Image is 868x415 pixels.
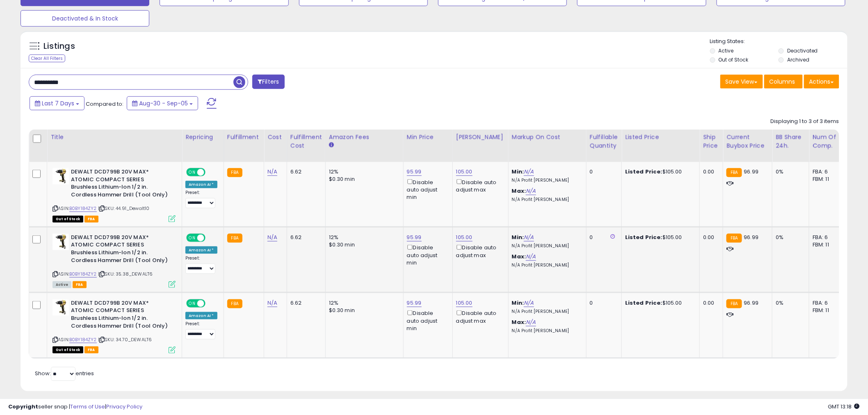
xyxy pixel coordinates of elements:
[185,133,220,141] div: Repricing
[524,299,534,307] a: N/A
[187,234,197,241] span: ON
[127,96,198,110] button: Aug-30 - Sep-05
[252,75,284,89] button: Filters
[526,187,536,195] a: N/A
[456,178,502,194] div: Disable auto adjust max
[512,178,580,183] p: N/A Profit [PERSON_NAME]
[744,233,759,241] span: 96.99
[227,168,242,177] small: FBA
[329,299,397,307] div: 12%
[776,133,806,150] div: BB Share 24h.
[53,216,83,223] span: All listings that are currently out of stock and unavailable for purchase on Amazon
[744,168,759,176] span: 96.99
[456,133,505,141] div: [PERSON_NAME]
[69,336,97,343] a: B0BY184ZY2
[407,178,446,201] div: Disable auto adjust min
[590,299,615,307] div: 0
[813,299,840,307] div: FBA: 6
[53,299,176,353] div: ASIN:
[590,234,615,241] div: 0
[456,168,473,176] a: 105.00
[776,299,803,307] div: 0%
[290,234,319,241] div: 6.62
[71,168,171,201] b: DEWALT DCD799B 20V MAX* ATOMIC COMPACT SERIES Brushless Lithium-Ion 1/2 in. Cordless Hammer Drill...
[508,130,586,162] th: The percentage added to the cost of goods (COGS) that forms the calculator for Min & Max prices.
[770,78,795,86] span: Columns
[512,168,524,176] b: Min:
[813,133,843,150] div: Num of Comp.
[512,299,524,307] b: Min:
[719,56,749,63] label: Out of Stock
[703,133,720,150] div: Ship Price
[512,187,526,195] b: Max:
[204,300,217,307] span: OFF
[407,168,422,176] a: 95.99
[726,168,742,177] small: FBA
[703,234,717,241] div: 0.00
[98,205,150,212] span: | SKU: 44.91_Dewalt10
[813,168,840,176] div: FBA: 6
[524,233,534,242] a: N/A
[456,243,502,259] div: Disable auto adjust max
[329,141,334,149] small: Amazon Fees.
[329,176,397,183] div: $0.30 min
[329,234,397,241] div: 12%
[8,403,38,410] strong: Copyright
[726,234,742,243] small: FBA
[227,234,242,243] small: FBA
[787,56,809,63] label: Archived
[828,403,860,410] span: 2025-09-13 13:18 GMT
[813,176,840,183] div: FBM: 11
[512,318,526,326] b: Max:
[227,299,242,308] small: FBA
[625,233,662,241] b: Listed Price:
[512,233,524,241] b: Min:
[185,246,217,254] div: Amazon AI *
[625,299,693,307] div: $105.00
[290,299,319,307] div: 6.62
[185,190,217,208] div: Preset:
[185,312,217,319] div: Amazon AI *
[456,299,473,307] a: 105.00
[204,234,217,241] span: OFF
[50,133,178,141] div: Title
[590,168,615,176] div: 0
[407,299,422,307] a: 95.99
[787,47,818,54] label: Deactivated
[776,168,803,176] div: 0%
[42,99,74,107] span: Last 7 Days
[204,169,217,176] span: OFF
[703,299,717,307] div: 0.00
[73,281,87,288] span: FBA
[329,307,397,314] div: $0.30 min
[71,234,171,266] b: DEWALT DCD799B 20V MAX* ATOMIC COMPACT SERIES Brushless Lithium-Ion 1/2 in. Cordless Hammer Drill...
[407,243,446,267] div: Disable auto adjust min
[53,299,69,316] img: 419vZ9pTS4L._SL40_.jpg
[526,253,536,261] a: N/A
[524,168,534,176] a: N/A
[526,318,536,326] a: N/A
[329,133,400,141] div: Amazon Fees
[85,216,98,223] span: FBA
[53,347,83,353] span: All listings that are currently out of stock and unavailable for purchase on Amazon
[703,168,717,176] div: 0.00
[512,328,580,334] p: N/A Profit [PERSON_NAME]
[53,281,71,288] span: All listings currently available for purchase on Amazon
[512,253,526,260] b: Max:
[185,181,217,188] div: Amazon AI *
[726,299,742,308] small: FBA
[267,233,277,242] a: N/A
[512,133,583,141] div: Markup on Cost
[512,262,580,268] p: N/A Profit [PERSON_NAME]
[625,133,696,141] div: Listed Price
[329,168,397,176] div: 12%
[98,271,153,277] span: | SKU: 35.38_DEWALT6
[719,47,734,54] label: Active
[625,234,693,241] div: $105.00
[804,75,839,89] button: Actions
[85,347,98,353] span: FBA
[290,168,319,176] div: 6.62
[407,133,449,141] div: Min Price
[86,100,123,108] span: Compared to:
[512,243,580,249] p: N/A Profit [PERSON_NAME]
